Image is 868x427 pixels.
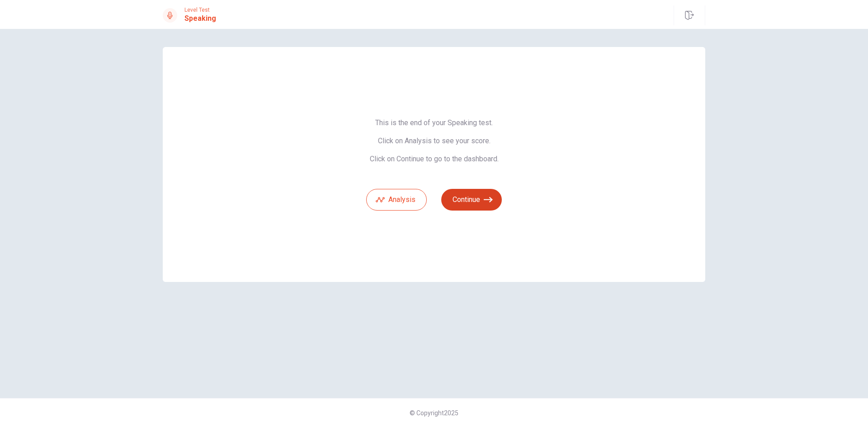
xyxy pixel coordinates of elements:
[184,13,216,24] h1: Speaking
[410,409,458,417] span: © Copyright 2025
[184,7,216,13] span: Level Test
[366,118,502,164] span: This is the end of your Speaking test. Click on Analysis to see your score. Click on Continue to ...
[441,189,502,211] button: Continue
[366,189,427,211] button: Analysis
